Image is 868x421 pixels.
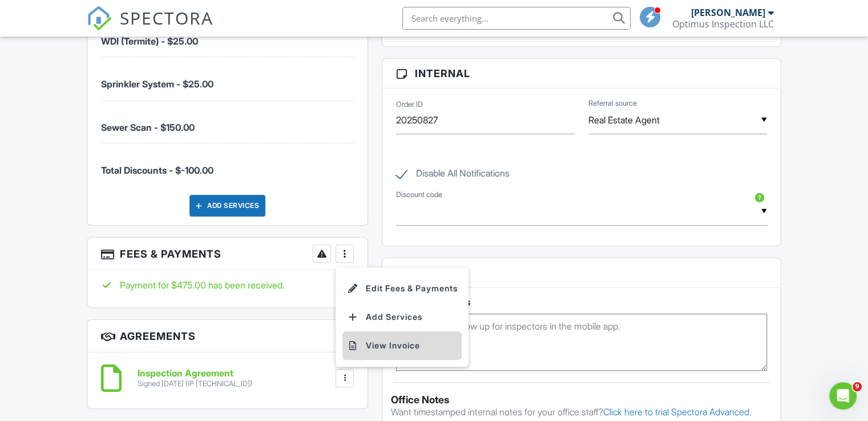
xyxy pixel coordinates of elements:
span: SPECTORA [120,6,213,30]
img: The Best Home Inspection Software - Spectora [87,6,112,31]
span: Sewer Scan - $150.00 [101,122,195,133]
div: Office Notes [391,394,772,406]
h3: Fees & Payments [87,238,368,270]
label: Discount code [396,190,442,200]
div: Optimus Inspection LLC [672,18,774,30]
h3: Internal [382,59,781,89]
span: WDI (Termite) - $25.00 [101,35,198,47]
a: Click here to trial Spectora Advanced. [603,406,752,418]
input: Search everything... [402,7,631,30]
li: Service: Total Discounts [101,143,354,186]
div: Add Services [189,195,265,216]
li: Service: Sprinkler System [101,57,354,100]
span: Sprinkler System - $25.00 [101,78,213,90]
span: 9 [853,382,862,391]
h5: Inspector Notes [396,296,767,308]
div: Signed [DATE] (IP [TECHNICAL_ID]) [138,379,252,388]
li: Service: Sewer Scan [101,101,354,143]
div: Payment for $475.00 has been received. [101,279,354,291]
label: Order ID [396,99,423,110]
p: Want timestamped internal notes for your office staff? [391,406,772,418]
div: [PERSON_NAME] [691,7,765,18]
label: Disable All Notifications [396,168,510,182]
h3: Notes [382,258,781,288]
h3: Agreements [87,320,368,352]
label: Referral source [588,98,637,109]
span: Total Discounts - $-100.00 [101,165,213,176]
a: Inspection Agreement Signed [DATE] (IP [TECHNICAL_ID]) [138,368,252,388]
a: SPECTORA [87,15,213,39]
h6: Inspection Agreement [138,368,252,379]
iframe: Intercom live chat [829,382,857,410]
